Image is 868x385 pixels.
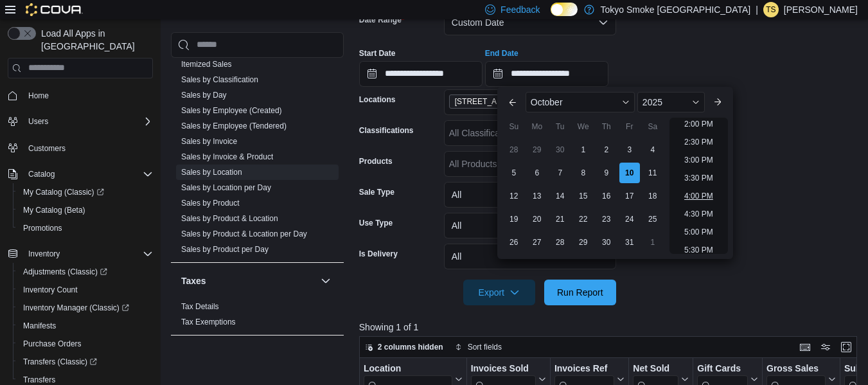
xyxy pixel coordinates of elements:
a: Manifests [18,318,61,334]
span: 11795 Bramalea Rd [449,94,547,109]
span: Promotions [23,223,62,233]
label: Use Type [359,218,393,228]
span: My Catalog (Classic) [23,187,104,197]
div: Gross Sales [766,363,826,375]
li: 5:00 PM [679,224,718,240]
a: Transfers (Classic) [18,354,102,370]
div: day-29 [527,139,547,160]
div: Invoices Sold [470,363,535,375]
div: Fr [619,116,640,137]
label: Date Range [359,15,405,25]
span: Sales by Invoice [181,136,237,147]
button: Users [23,114,53,129]
label: Start Date [359,48,396,58]
label: Classifications [359,125,414,136]
button: Users [3,112,158,130]
p: Tokyo Smoke [GEOGRAPHIC_DATA] [601,2,751,17]
div: Location [364,363,452,375]
span: Promotions [18,220,153,236]
div: day-12 [504,186,524,206]
span: Tax Exemptions [181,317,236,327]
div: day-28 [550,232,571,253]
div: day-6 [527,163,547,183]
div: day-21 [550,209,571,229]
span: Sales by Classification [181,75,258,85]
div: Taxes [171,299,344,335]
a: My Catalog (Beta) [18,202,91,218]
p: [PERSON_NAME] [784,2,858,17]
button: 2 columns hidden [360,339,448,355]
a: Sales by Employee (Created) [181,106,282,115]
span: Inventory Count [23,285,78,295]
span: Manifests [18,318,153,334]
span: My Catalog (Beta) [18,202,153,218]
a: Sales by Employee (Tendered) [181,121,287,130]
span: [STREET_ADDRESS] [455,95,531,108]
span: Sales by Invoice & Product [181,152,273,162]
p: Showing 1 of 1 [359,321,862,334]
span: My Catalog (Beta) [23,205,85,215]
li: 4:30 PM [679,206,718,222]
div: We [573,116,594,137]
span: Export [471,280,527,305]
a: Promotions [18,220,67,236]
div: day-23 [596,209,617,229]
div: day-30 [596,232,617,253]
span: October [531,97,563,107]
div: day-31 [619,232,640,253]
button: Keyboard shortcuts [797,339,813,355]
span: TS [766,2,775,17]
a: Itemized Sales [181,60,232,69]
div: day-29 [573,232,594,253]
div: Invoices Ref [554,363,614,375]
button: Manifests [13,317,158,335]
button: Home [3,86,158,105]
a: Customers [23,141,71,156]
img: Cova [26,3,83,16]
span: Purchase Orders [23,339,82,349]
li: 2:30 PM [679,134,718,150]
span: Feedback [500,3,540,16]
a: Home [23,88,54,103]
div: day-10 [619,163,640,183]
span: Users [28,116,48,127]
button: Inventory [3,245,158,263]
span: Inventory Manager (Classic) [18,300,153,316]
a: Sales by Invoice [181,137,237,146]
span: Home [28,91,49,101]
div: Net Sold [633,363,678,375]
a: Sales by Classification [181,75,258,84]
a: Inventory Manager (Classic) [18,300,134,316]
span: Inventory [28,249,60,259]
button: My Catalog (Beta) [13,201,158,219]
a: Adjustments (Classic) [18,264,112,280]
a: Sales by Product per Day [181,245,269,254]
a: Sales by Product [181,199,240,208]
button: Promotions [13,219,158,237]
div: day-18 [642,186,663,206]
span: Adjustments (Classic) [23,267,107,277]
a: Inventory Count [18,282,83,298]
div: day-11 [642,163,663,183]
label: Products [359,156,393,166]
div: day-2 [596,139,617,160]
span: Sort fields [468,342,502,352]
div: Gift Cards [697,363,748,375]
div: day-7 [550,163,571,183]
div: day-26 [504,232,524,253]
button: Inventory Count [13,281,158,299]
span: Sales by Product [181,198,240,208]
div: day-1 [573,139,594,160]
span: Itemized Sales [181,59,232,69]
span: Customers [23,139,153,156]
div: day-19 [504,209,524,229]
button: Display options [818,339,833,355]
div: day-30 [550,139,571,160]
input: Press the down key to open a popover containing a calendar. [359,61,483,87]
a: Sales by Product & Location [181,214,278,223]
ul: Time [669,118,728,254]
div: day-14 [550,186,571,206]
a: Tax Exemptions [181,318,236,327]
div: day-16 [596,186,617,206]
button: Custom Date [444,10,616,35]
